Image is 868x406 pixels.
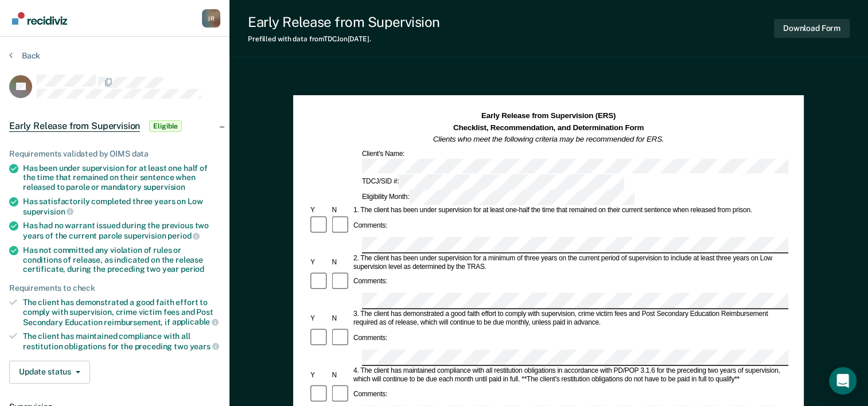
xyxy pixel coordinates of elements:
div: J R [202,9,220,28]
strong: Early Release from Supervision (ERS) [481,112,616,120]
div: Eligibility Month: [360,190,636,205]
div: Requirements validated by OIMS data [9,149,220,159]
div: N [330,258,352,267]
img: Recidiviz [12,12,67,25]
span: Eligible [149,120,182,132]
div: Comments: [352,278,389,286]
span: period [168,231,200,240]
div: Prefilled with data from TDCJ on [DATE] . [248,35,440,43]
span: applicable [172,317,219,326]
div: Comments: [352,334,389,342]
div: Comments: [352,221,389,230]
div: Has not committed any violation of rules or conditions of release, as indicated on the release ce... [23,245,220,274]
div: Open Intercom Messenger [829,367,857,395]
div: Has had no warrant issued during the previous two years of the current parole supervision [23,221,220,240]
span: supervision [143,182,185,192]
div: 3. The client has demonstrated a good faith effort to comply with supervision, crime victim fees ... [352,310,788,327]
div: N [330,314,352,323]
div: N [330,371,352,380]
div: Early Release from Supervision [248,14,440,30]
span: Early Release from Supervision [9,120,140,132]
div: Y [309,258,330,267]
button: Profile dropdown button [202,9,220,28]
div: TDCJ/SID #: [360,175,626,190]
div: Y [309,206,330,215]
div: 1. The client has been under supervision for at least one-half the time that remained on their cu... [352,206,788,215]
div: 4. The client has maintained compliance with all restitution obligations in accordance with PD/PO... [352,366,788,384]
button: Download Form [774,19,850,38]
span: supervision [23,207,73,216]
button: Back [9,50,40,61]
span: years [190,342,219,351]
div: 2. The client has been under supervision for a minimum of three years on the current period of su... [352,254,788,271]
div: Y [309,314,330,323]
button: Update status [9,361,90,384]
div: N [330,206,352,215]
div: Requirements to check [9,283,220,293]
div: Comments: [352,391,389,399]
div: The client has demonstrated a good faith effort to comply with supervision, crime victim fees and... [23,298,220,327]
em: Clients who meet the following criteria may be recommended for ERS. [433,135,664,143]
div: Has been under supervision for at least one half of the time that remained on their sentence when... [23,163,220,192]
div: The client has maintained compliance with all restitution obligations for the preceding two [23,331,220,351]
strong: Checklist, Recommendation, and Determination Form [453,123,644,132]
span: period [181,264,204,274]
div: Y [309,371,330,380]
div: Has satisfactorily completed three years on Low [23,197,220,216]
